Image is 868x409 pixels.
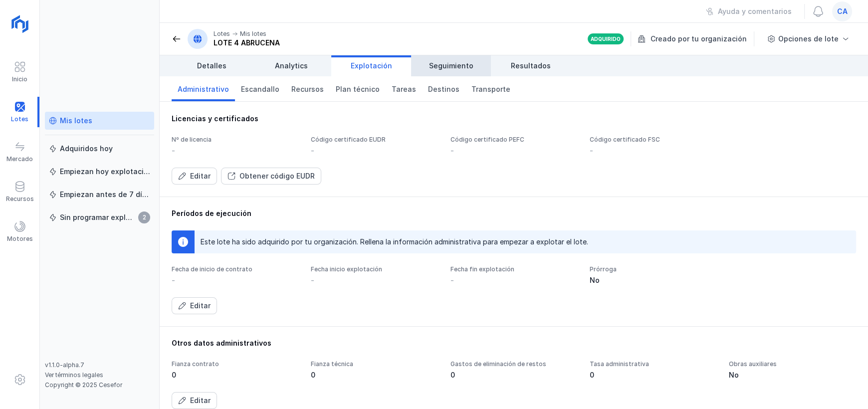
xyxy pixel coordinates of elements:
[386,76,422,101] a: Tareas
[241,84,279,94] span: Escandallo
[590,146,593,156] div: -
[311,265,438,273] div: Fecha inicio explotación
[172,208,856,218] div: Períodos de ejecución
[590,360,717,368] div: Tasa administrativa
[172,114,856,124] div: Licencias y certificados
[172,168,217,185] button: Editar
[422,76,465,101] a: Destinos
[471,84,510,94] span: Transporte
[411,55,491,76] a: Seguimiento
[60,212,135,222] div: Sin programar explotación
[172,265,299,273] div: Fecha de inicio de contrato
[45,208,154,226] a: Sin programar explotación2
[190,301,211,311] div: Editar
[778,34,839,44] div: Opciones de lote
[311,136,438,144] div: Código certificado EUDR
[311,370,438,380] div: 0
[239,171,315,181] div: Obtener código EUDR
[172,392,217,409] button: Editar
[201,237,588,247] div: Este lote ha sido adquirido por tu organización. Rellena la información administrativa para empez...
[590,275,717,285] div: No
[450,265,577,273] div: Fecha fin explotación
[45,186,154,204] a: Empiezan antes de 7 días
[45,371,103,379] a: Ver términos legales
[172,360,299,368] div: Fianza contrato
[511,61,551,71] span: Resultados
[172,55,251,76] a: Detalles
[221,168,321,185] button: Obtener código EUDR
[450,275,453,285] div: -
[172,370,299,380] div: 0
[450,370,577,380] div: 0
[251,55,331,76] a: Analytics
[197,61,226,71] span: Detalles
[138,211,150,223] span: 2
[12,75,27,83] div: Inicio
[172,146,175,156] div: -
[392,84,416,94] span: Tareas
[331,55,411,76] a: Explotación
[336,84,380,94] span: Plan técnico
[214,30,230,38] div: Lotes
[311,360,438,368] div: Fianza técnica
[45,381,154,389] div: Copyright © 2025 Cesefor
[60,116,92,126] div: Mis lotes
[235,76,285,101] a: Escandallo
[311,146,314,156] div: -
[638,31,756,46] div: Creado por tu organización
[190,171,211,181] div: Editar
[60,144,113,154] div: Adquiridos hoy
[351,61,392,71] span: Explotación
[699,3,798,20] button: Ayuda y comentarios
[590,370,717,380] div: 0
[330,76,386,101] a: Plan técnico
[718,6,792,16] div: Ayuda y comentarios
[291,84,324,94] span: Recursos
[45,163,154,181] a: Empiezan hoy explotación
[45,140,154,158] a: Adquiridos hoy
[591,35,621,42] div: Adquirido
[45,112,154,130] a: Mis lotes
[240,30,266,38] div: Mis lotes
[6,195,34,203] div: Recursos
[190,396,211,406] div: Editar
[6,155,33,163] div: Mercado
[60,167,150,177] div: Empiezan hoy explotación
[491,55,571,76] a: Resultados
[172,136,299,144] div: Nº de licencia
[311,275,314,285] div: -
[729,360,856,368] div: Obras auxiliares
[45,361,154,369] div: v1.1.0-alpha.7
[172,338,856,348] div: Otros datos administrativos
[729,370,856,380] div: No
[450,136,577,144] div: Código certificado PEFC
[7,235,33,243] div: Motores
[450,146,453,156] div: -
[465,76,516,101] a: Transporte
[172,297,217,314] button: Editar
[178,84,229,94] span: Administrativo
[7,11,32,36] img: logoRight.svg
[285,76,330,101] a: Recursos
[172,76,235,101] a: Administrativo
[590,136,717,144] div: Código certificado FSC
[429,61,473,71] span: Seguimiento
[428,84,459,94] span: Destinos
[60,190,150,200] div: Empiezan antes de 7 días
[275,61,308,71] span: Analytics
[837,6,848,16] span: ca
[214,38,280,48] div: LOTE 4 ABRUCENA
[450,360,577,368] div: Gastos de eliminación de restos
[590,265,717,273] div: Prórroga
[172,275,175,285] div: -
